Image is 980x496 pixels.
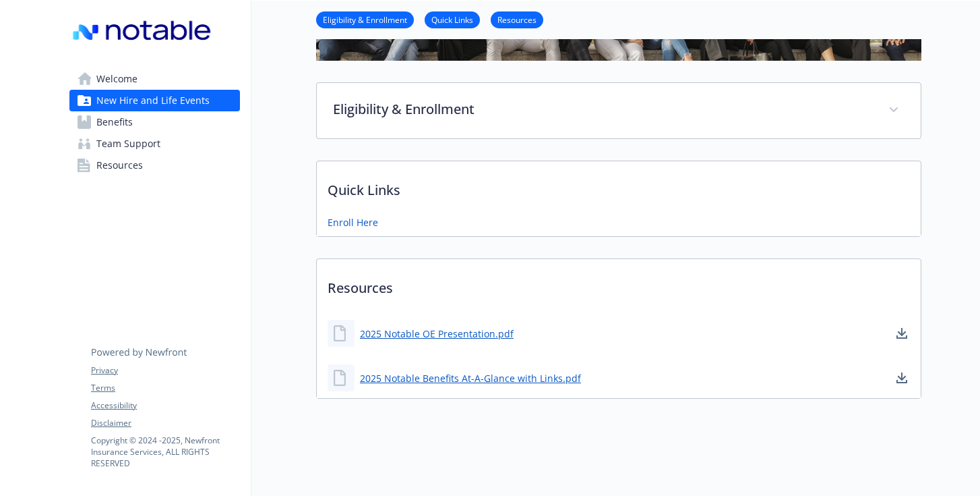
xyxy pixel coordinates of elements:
[491,13,543,26] a: Resources
[69,68,240,90] a: Welcome
[96,133,160,155] span: Team Support
[91,417,239,429] a: Disclaimer
[96,111,133,133] span: Benefits
[69,155,240,176] a: Resources
[69,111,240,133] a: Benefits
[91,435,239,469] p: Copyright © 2024 - 2025 , Newfront Insurance Services, ALL RIGHTS RESERVED
[96,155,143,176] span: Resources
[317,161,921,211] p: Quick Links
[316,13,414,26] a: Eligibility & Enrollment
[425,13,480,26] a: Quick Links
[328,215,378,229] a: Enroll Here
[91,399,239,412] a: Accessibility
[96,68,137,90] span: Welcome
[894,325,910,341] a: download document
[69,90,240,111] a: New Hire and Life Events
[333,99,872,119] p: Eligibility & Enrollment
[360,371,581,385] a: 2025 Notable Benefits At-A-Glance with Links.pdf
[317,259,921,309] p: Resources
[69,133,240,155] a: Team Support
[894,370,910,386] a: download document
[91,364,239,377] a: Privacy
[91,382,239,394] a: Terms
[360,327,514,341] a: 2025 Notable OE Presentation.pdf
[317,83,921,138] div: Eligibility & Enrollment
[96,90,210,111] span: New Hire and Life Events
